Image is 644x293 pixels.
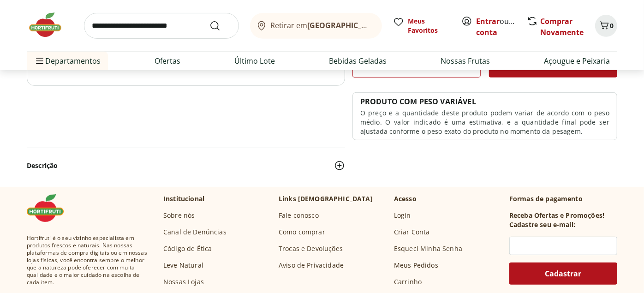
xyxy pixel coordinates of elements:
[595,15,617,37] button: Carrinho
[163,211,195,220] a: Sobre nós
[163,244,212,253] a: Código de Ética
[163,227,227,237] a: Canal de Denúncias
[84,13,239,39] input: search
[540,16,584,37] a: Comprar Novamente
[279,244,343,253] a: Trocas e Devoluções
[509,194,617,203] p: Formas de pagamento
[394,227,430,237] a: Criar Conta
[329,55,387,66] a: Bebidas Geladas
[279,194,373,203] p: Links [DEMOGRAPHIC_DATA]
[476,16,517,38] span: ou
[27,11,73,39] img: Hortifruti
[155,55,180,66] a: Ofertas
[97,54,105,61] img: tab_keywords_by_traffic_grey.svg
[441,55,490,66] a: Nossas Frutas
[394,261,438,270] a: Meus Pedidos
[545,270,582,277] span: Cadastrar
[48,54,71,60] div: Domínio
[476,16,527,37] a: Criar conta
[360,108,609,136] p: O preço e a quantidade deste produto podem variar de acordo com o peso médio. O valor indicado é ...
[107,54,148,60] div: Palavras-chave
[27,155,345,176] button: Descrição
[360,96,476,107] p: PRODUTO COM PESO VARIÁVEL
[476,16,500,26] a: Entrar
[27,234,149,286] span: Hortifruti é o seu vizinho especialista em produtos frescos e naturais. Nas nossas plataformas de...
[509,211,604,220] h3: Receba Ofertas e Promoções!
[209,20,232,31] button: Submit Search
[279,211,319,220] a: Fale conosco
[279,227,325,237] a: Como comprar
[34,50,101,72] span: Departamentos
[271,21,373,30] span: Retirar em
[393,17,450,35] a: Meus Favoritos
[34,50,45,72] button: Menu
[27,194,73,222] img: Hortifruti
[308,20,463,30] b: [GEOGRAPHIC_DATA]/[GEOGRAPHIC_DATA]
[394,277,422,287] a: Carrinho
[544,55,610,66] a: Açougue e Peixaria
[24,24,132,31] div: [PERSON_NAME]: [DOMAIN_NAME]
[163,261,203,270] a: Leve Natural
[250,13,382,39] button: Retirar em[GEOGRAPHIC_DATA]/[GEOGRAPHIC_DATA]
[394,211,411,220] a: Login
[15,15,22,22] img: logo_orange.svg
[163,277,204,287] a: Nossas Lojas
[234,55,275,66] a: Último Lote
[163,194,204,203] p: Institucional
[279,261,344,270] a: Aviso de Privacidade
[509,220,575,229] h3: Cadastre seu e-mail:
[610,21,614,30] span: 0
[15,24,22,31] img: website_grey.svg
[408,17,450,35] span: Meus Favoritos
[509,263,617,285] button: Cadastrar
[38,54,46,61] img: tab_domain_overview_orange.svg
[394,244,462,253] a: Esqueci Minha Senha
[26,15,45,22] div: v 4.0.25
[394,194,417,203] p: Acesso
